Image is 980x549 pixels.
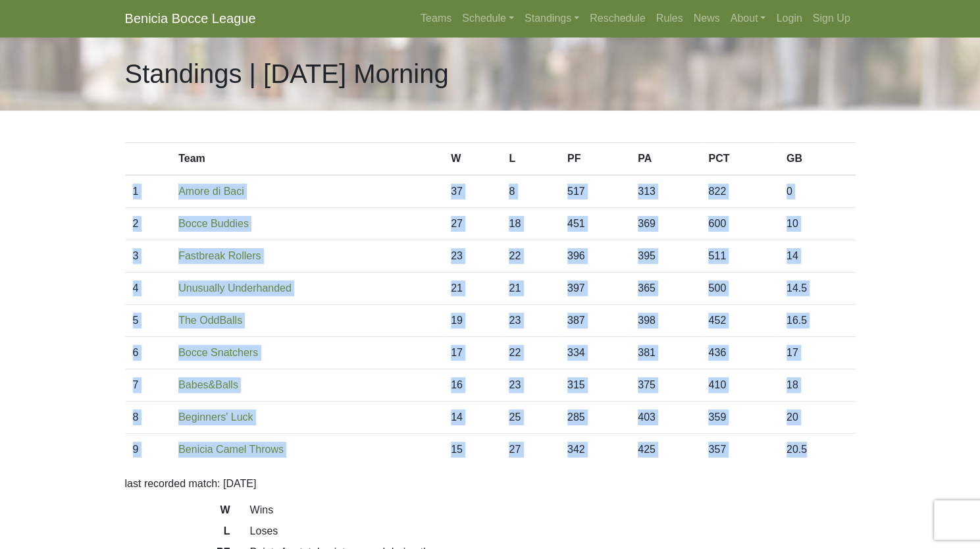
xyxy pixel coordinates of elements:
[125,273,171,305] td: 4
[443,337,501,369] td: 17
[501,402,559,434] td: 25
[559,240,630,273] td: 396
[125,369,171,402] td: 7
[443,305,501,337] td: 19
[170,143,443,176] th: Team
[779,369,856,402] td: 18
[779,273,856,305] td: 14.5
[443,434,501,466] td: 15
[501,240,559,273] td: 22
[501,369,559,402] td: 23
[700,369,778,402] td: 410
[700,240,778,273] td: 511
[457,5,519,32] a: Schedule
[501,208,559,240] td: 18
[630,208,700,240] td: 369
[501,143,559,176] th: L
[630,402,700,434] td: 403
[501,175,559,208] td: 8
[240,502,865,518] dd: Wins
[779,337,856,369] td: 17
[700,305,778,337] td: 452
[630,337,700,369] td: 381
[178,347,258,358] a: Bocce Snatchers
[559,273,630,305] td: 397
[443,208,501,240] td: 27
[630,273,700,305] td: 365
[700,402,778,434] td: 359
[125,175,171,208] td: 1
[700,273,778,305] td: 500
[125,476,856,492] p: last recorded match: [DATE]
[771,5,807,32] a: Login
[559,337,630,369] td: 334
[501,305,559,337] td: 23
[240,523,865,539] dd: Loses
[700,337,778,369] td: 436
[125,402,171,434] td: 8
[501,434,559,466] td: 27
[779,208,856,240] td: 10
[700,175,778,208] td: 822
[125,434,171,466] td: 9
[779,434,856,466] td: 20.5
[779,143,856,176] th: GB
[559,305,630,337] td: 387
[584,5,651,32] a: Reschedule
[630,175,700,208] td: 313
[115,523,240,544] dt: L
[501,273,559,305] td: 21
[651,5,688,32] a: Rules
[559,402,630,434] td: 285
[178,186,244,197] a: Amore di Baci
[725,5,771,32] a: About
[700,208,778,240] td: 600
[178,411,253,423] a: Beginners' Luck
[178,282,292,294] a: Unusually Underhanded
[559,208,630,240] td: 451
[125,305,171,337] td: 5
[559,434,630,466] td: 342
[559,175,630,208] td: 517
[779,305,856,337] td: 16.5
[178,250,261,261] a: Fastbreak Rollers
[630,305,700,337] td: 398
[443,402,501,434] td: 14
[559,143,630,176] th: PF
[178,444,284,455] a: Benicia Camel Throws
[559,369,630,402] td: 315
[443,240,501,273] td: 23
[125,208,171,240] td: 2
[700,143,778,176] th: PCT
[178,379,238,390] a: Babes&Balls
[779,240,856,273] td: 14
[115,502,240,523] dt: W
[125,5,256,32] a: Benicia Bocce League
[630,369,700,402] td: 375
[443,273,501,305] td: 21
[178,218,249,229] a: Bocce Buddies
[779,175,856,208] td: 0
[630,434,700,466] td: 425
[630,240,700,273] td: 395
[125,240,171,273] td: 3
[178,315,242,326] a: The OddBalls
[125,58,449,90] h1: Standings | [DATE] Morning
[688,5,725,32] a: News
[779,402,856,434] td: 20
[443,369,501,402] td: 16
[501,337,559,369] td: 22
[808,5,856,32] a: Sign Up
[443,175,501,208] td: 37
[125,337,171,369] td: 6
[519,5,584,32] a: Standings
[630,143,700,176] th: PA
[700,434,778,466] td: 357
[415,5,457,32] a: Teams
[443,143,501,176] th: W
